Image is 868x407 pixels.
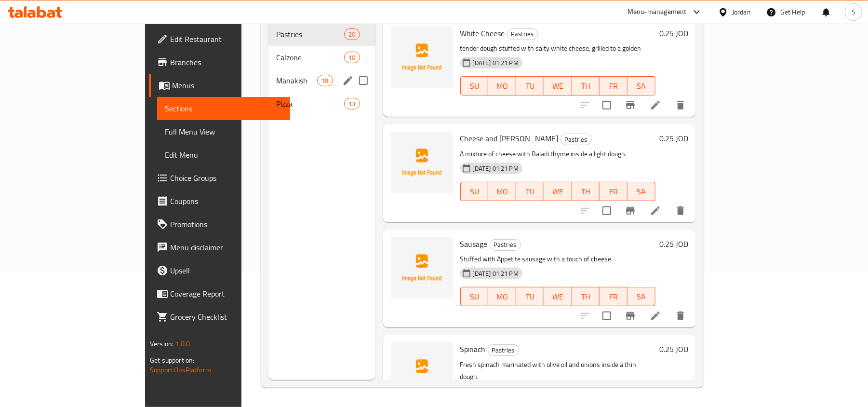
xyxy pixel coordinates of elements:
[600,76,628,95] button: FR
[488,182,516,201] button: MO
[659,132,688,145] h6: 0.25 JOD
[460,148,655,160] p: A mixture of cheese with Baladi thyme inside a light dough.
[460,76,489,95] button: SU
[276,75,317,86] span: Manakish
[465,79,485,93] span: SU
[157,120,290,143] a: Full Menu View
[150,338,174,350] span: Version:
[659,342,688,356] h6: 0.25 JOD
[659,237,688,251] h6: 0.25 JOD
[149,74,290,97] a: Menus
[460,237,488,251] span: Sausage
[460,253,655,265] p: Stuffed with Appetite sausage with a touch of cheese.
[345,53,359,62] span: 10
[460,359,655,383] p: Fresh spinach marinated with olive oil and onions inside a thin dough.
[149,236,290,259] a: Menu disclaimer
[650,205,661,217] a: Edit menu item
[317,75,333,86] div: items
[576,79,596,93] span: TH
[603,185,624,199] span: FR
[628,182,655,201] button: SA
[268,69,375,92] div: Manakish18edit
[149,259,290,282] a: Upsell
[465,185,485,199] span: SU
[460,42,655,54] p: tender dough stuffed with salty white cheese, grilled to a golden
[600,287,628,306] button: FR
[165,149,282,161] span: Edit Menu
[149,213,290,236] a: Promotions
[659,27,688,40] h6: 0.25 JOD
[650,99,661,111] a: Edit menu item
[516,76,544,95] button: TU
[597,95,617,115] span: Select to update
[544,182,572,201] button: WE
[490,239,521,251] div: Pastries
[548,290,568,304] span: WE
[460,287,489,306] button: SU
[488,287,516,306] button: MO
[150,354,194,366] span: Get support on:
[469,164,522,173] span: [DATE] 01:21 PM
[460,182,489,201] button: SU
[170,56,282,68] span: Branches
[669,199,692,222] button: delete
[619,199,642,222] button: Branch-specific-item
[469,58,522,68] span: [DATE] 01:21 PM
[619,304,642,327] button: Branch-specific-item
[344,28,360,40] div: items
[170,288,282,299] span: Coverage Report
[492,185,512,199] span: MO
[628,76,655,95] button: SA
[572,287,600,306] button: TH
[619,94,642,117] button: Branch-specific-item
[149,190,290,213] a: Coupons
[488,76,516,95] button: MO
[628,287,655,306] button: SA
[149,305,290,328] a: Grocery Checklist
[603,290,624,304] span: FR
[544,287,572,306] button: WE
[460,26,505,41] span: White Cheese
[631,185,652,199] span: SA
[520,185,540,199] span: TU
[165,126,282,137] span: Full Menu View
[268,92,375,115] div: Pizza13
[492,79,512,93] span: MO
[520,290,540,304] span: TU
[631,290,652,304] span: SA
[516,287,544,306] button: TU
[650,310,661,322] a: Edit menu item
[600,182,628,201] button: FR
[345,99,359,109] span: 13
[276,28,344,40] span: Pastries
[732,7,751,17] div: Jordan
[561,134,592,145] div: Pastries
[488,344,519,356] div: Pastries
[391,237,453,299] img: Sausage
[391,27,453,88] img: White Cheese
[170,33,282,45] span: Edit Restaurant
[544,76,572,95] button: WE
[490,239,521,250] span: Pastries
[520,79,540,93] span: TU
[172,80,282,91] span: Menus
[170,218,282,230] span: Promotions
[469,269,522,278] span: [DATE] 01:21 PM
[170,265,282,276] span: Upsell
[576,185,596,199] span: TH
[157,143,290,166] a: Edit Menu
[318,76,332,85] span: 18
[149,27,290,51] a: Edit Restaurant
[170,195,282,207] span: Coupons
[572,76,600,95] button: TH
[465,290,485,304] span: SU
[597,201,617,221] span: Select to update
[276,52,344,63] div: Calzone
[603,79,624,93] span: FR
[268,19,375,119] nav: Menu sections
[507,28,538,40] div: Pastries
[170,242,282,253] span: Menu disclaimer
[149,282,290,305] a: Coverage Report
[631,79,652,93] span: SA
